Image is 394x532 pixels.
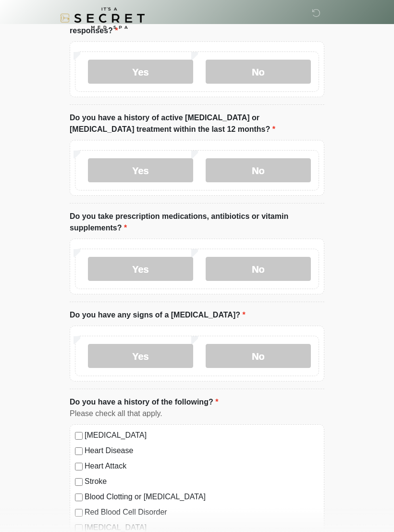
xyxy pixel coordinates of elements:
[75,524,83,532] input: [MEDICAL_DATA]
[70,211,324,234] label: Do you take prescription medications, antibiotics or vitamin supplements?
[85,430,319,441] label: [MEDICAL_DATA]
[70,396,218,408] label: Do you have a history of the following?
[85,445,319,456] label: Heart Disease
[75,432,83,440] input: [MEDICAL_DATA]
[88,158,193,182] label: Yes
[206,60,311,84] label: No
[85,476,319,487] label: Stroke
[70,112,324,135] label: Do you have a history of active [MEDICAL_DATA] or [MEDICAL_DATA] treatment within the last 12 mon...
[60,7,145,29] img: It's A Secret Med Spa Logo
[75,494,83,501] input: Blood Clotting or [MEDICAL_DATA]
[88,344,193,368] label: Yes
[75,509,83,517] input: Red Blood Cell Disorder
[75,447,83,455] input: Heart Disease
[85,491,319,503] label: Blood Clotting or [MEDICAL_DATA]
[75,463,83,470] input: Heart Attack
[88,257,193,281] label: Yes
[206,158,311,182] label: No
[70,309,246,321] label: Do you have any signs of a [MEDICAL_DATA]?
[206,257,311,281] label: No
[75,478,83,486] input: Stroke
[85,460,319,472] label: Heart Attack
[88,60,193,84] label: Yes
[85,507,319,518] label: Red Blood Cell Disorder
[206,344,311,368] label: No
[70,408,324,419] div: Please check all that apply.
